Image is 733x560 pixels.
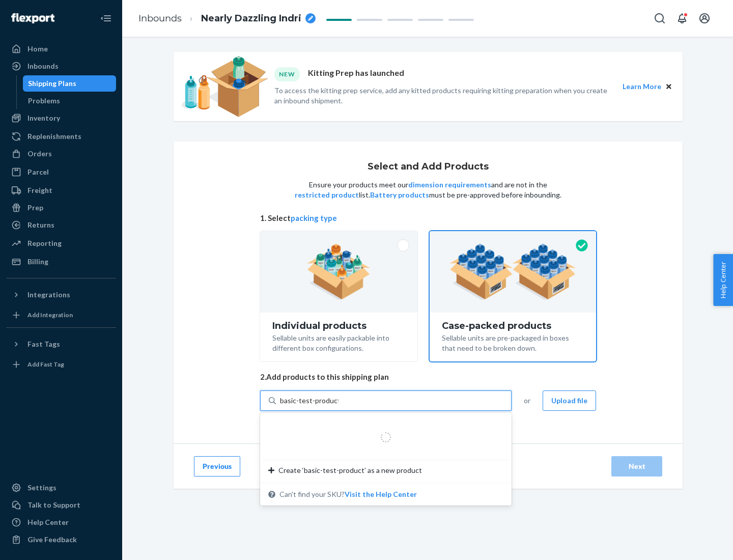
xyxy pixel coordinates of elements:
[543,390,596,411] button: Upload file
[130,4,324,34] ol: breadcrumbs
[620,461,654,471] div: Next
[6,128,116,145] a: Replenishments
[672,8,692,29] button: Open notifications
[27,360,64,369] div: Add Fast Tag
[278,465,422,475] span: Create ‘basic-test-product’ as a new product
[6,307,116,323] a: Add Integration
[295,190,359,200] button: restricted product
[650,8,670,29] button: Open Search Box
[6,531,116,548] button: Give Feedback
[279,489,417,499] span: Can't find your SKU?
[6,217,116,233] a: Returns
[27,167,49,177] div: Parcel
[345,489,417,499] button: Create ‘basic-test-product’ as a new productCan't find your SKU?
[272,331,405,353] div: Sellable units are easily packable into different box configurations.
[27,61,59,71] div: Inbounds
[442,331,584,353] div: Sellable units are pre-packaged in boxes that need to be broken down.
[368,162,489,172] h1: Select and Add Products
[6,514,116,530] a: Help Center
[11,13,54,23] img: Flexport logo
[23,93,117,109] a: Problems
[663,81,674,92] button: Close
[611,456,662,477] button: Next
[27,203,43,213] div: Prep
[27,483,57,493] div: Settings
[272,321,405,331] div: Individual products
[27,339,60,349] div: Fast Tags
[294,180,562,200] p: Ensure your products meet our and are not in the list. must be pre-approved before inbounding.
[27,220,54,230] div: Returns
[96,8,116,29] button: Close Navigation
[442,321,584,331] div: Case-packed products
[6,182,116,199] a: Freight
[138,13,182,24] a: Inbounds
[307,244,371,300] img: individual-pack.facf35554cb0f1810c75b2bd6df2d64e.png
[308,67,404,81] p: Kitting Prep has launched
[274,86,613,106] p: To access the kitting prep service, add any kitted products requiring kitting preparation when yo...
[27,185,52,195] div: Freight
[260,213,596,223] span: 1. Select
[623,81,661,92] button: Learn More
[27,44,48,54] div: Home
[23,75,117,92] a: Shipping Plans
[194,456,240,477] button: Previous
[27,149,52,159] div: Orders
[449,244,576,300] img: case-pack.59cecea509d18c883b923b81aeac6d0b.png
[27,290,70,300] div: Integrations
[6,164,116,180] a: Parcel
[27,131,81,142] div: Replenishments
[27,535,77,545] div: Give Feedback
[6,254,116,270] a: Billing
[6,287,116,303] button: Integrations
[524,396,530,406] span: or
[370,190,429,200] button: Battery products
[280,396,339,406] input: Create ‘basic-test-product’ as a new productCan't find your SKU?Visit the Help Center
[6,497,116,513] a: Talk to Support
[27,113,60,123] div: Inventory
[28,96,60,106] div: Problems
[260,372,596,382] span: 2. Add products to this shipping plan
[27,517,69,527] div: Help Center
[201,12,301,25] span: Nearly Dazzling Indri
[27,257,48,267] div: Billing
[6,41,116,57] a: Home
[27,311,73,319] div: Add Integration
[694,8,715,29] button: Open account menu
[6,336,116,352] button: Fast Tags
[408,180,491,190] button: dimension requirements
[6,235,116,251] a: Reporting
[27,500,80,510] div: Talk to Support
[6,146,116,162] a: Orders
[274,67,300,81] div: NEW
[291,213,337,223] button: packing type
[6,58,116,74] a: Inbounds
[6,110,116,126] a: Inventory
[28,78,76,89] div: Shipping Plans
[6,480,116,496] a: Settings
[6,356,116,373] a: Add Fast Tag
[6,200,116,216] a: Prep
[713,254,733,306] button: Help Center
[27,238,62,248] div: Reporting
